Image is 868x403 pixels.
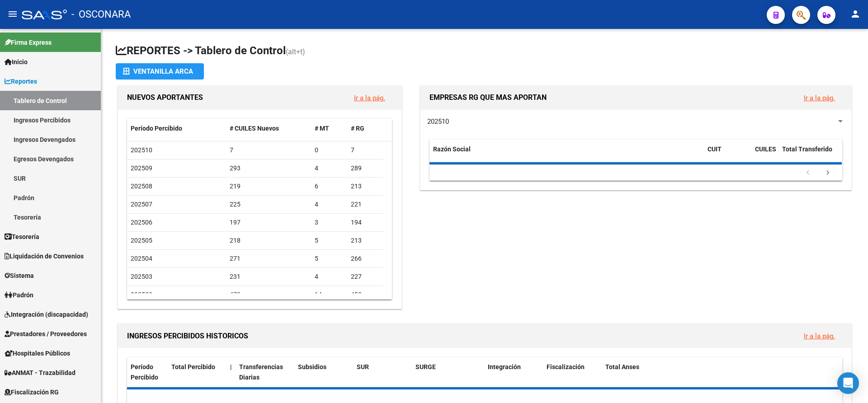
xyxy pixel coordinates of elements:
span: Liquidación de Convenios [5,251,84,261]
div: 0 [315,145,344,155]
span: 202510 [427,117,449,126]
div: 219 [230,181,308,192]
datatable-header-cell: # CUILES Nuevos [226,119,311,138]
span: Firma Express [5,37,52,47]
button: Ventanilla ARCA [116,63,204,80]
span: Hospitales Públicos [5,348,70,358]
span: 202510 [131,146,152,154]
datatable-header-cell: Total Percibido [168,357,226,387]
div: 221 [351,199,380,210]
div: Ventanilla ARCA [123,63,197,80]
span: Subsidios [298,363,326,370]
a: go to next page [819,168,836,178]
span: 202508 [131,183,152,190]
mat-icon: menu [7,9,18,19]
span: Sistema [5,271,34,281]
span: | [230,363,232,370]
datatable-header-cell: Total Anses [602,357,833,387]
span: ANMAT - Trazabilidad [5,368,75,378]
span: Período Percibido [131,363,158,381]
div: 5 [315,235,344,246]
span: Razón Social [433,145,471,153]
span: Total Percibido [171,363,215,370]
span: # MT [315,125,329,132]
datatable-header-cell: SURGE [412,357,484,387]
div: 271 [230,253,308,264]
span: CUIT [708,145,722,153]
div: 4 [315,272,344,282]
span: Integración [488,363,521,370]
span: 202502 [131,291,152,298]
span: - OSCONARA [71,5,131,24]
div: 14 [315,290,344,300]
span: NUEVOS APORTANTES [127,93,203,102]
span: Fiscalización [547,363,585,370]
span: SURGE [415,363,436,370]
button: Ir a la pág. [347,89,392,106]
span: 202509 [131,164,152,172]
span: Integración (discapacidad) [5,309,88,319]
mat-icon: person [850,9,861,19]
a: Ir a la pág. [804,332,835,340]
div: 197 [230,217,308,228]
div: Open Intercom Messenger [837,372,859,394]
span: Reportes [5,76,37,86]
span: 202505 [131,237,152,244]
span: Fiscalización RG [5,387,59,397]
div: 213 [351,181,380,192]
span: EMPRESAS RG QUE MAS APORTAN [429,93,547,102]
span: SUR [357,363,369,370]
span: (alt+t) [286,47,305,56]
div: 231 [230,272,308,282]
div: 7 [230,145,308,155]
div: 225 [230,199,308,210]
span: 202507 [131,201,152,208]
span: Prestadores / Proveedores [5,329,87,339]
div: 472 [230,290,308,300]
span: 202506 [131,219,152,226]
span: CUILES [755,145,776,153]
datatable-header-cell: Razón Social [429,140,704,169]
a: Ir a la pág. [354,94,385,102]
div: 4 [315,199,344,210]
span: # CUILES Nuevos [230,125,279,132]
a: go to previous page [799,168,816,178]
span: Total Anses [605,363,639,370]
div: 6 [315,181,344,192]
datatable-header-cell: Integración [484,357,543,387]
div: 3 [315,217,344,228]
div: 7 [351,145,380,155]
span: Inicio [5,57,28,67]
div: 218 [230,235,308,246]
span: Total Transferido [782,145,832,153]
h1: REPORTES -> Tablero de Control [116,43,854,59]
datatable-header-cell: Fiscalización [543,357,602,387]
div: 293 [230,163,308,173]
datatable-header-cell: CUILES [751,140,778,169]
datatable-header-cell: CUIT [704,140,751,169]
datatable-header-cell: | [226,357,236,387]
div: 266 [351,253,380,264]
span: Transferencias Diarias [239,363,283,381]
span: Período Percibido [131,125,182,132]
span: # RG [351,125,364,132]
button: Ir a la pág. [797,89,842,106]
div: 458 [351,290,380,300]
button: Ir a la pág. [797,328,842,344]
span: 202503 [131,273,152,280]
span: 202504 [131,255,152,262]
datatable-header-cell: Período Percibido [127,357,168,387]
span: Padrón [5,290,33,300]
datatable-header-cell: Total Transferido [778,140,842,169]
datatable-header-cell: SUR [353,357,412,387]
datatable-header-cell: # RG [347,119,383,138]
datatable-header-cell: Transferencias Diarias [236,357,294,387]
span: Tesorería [5,232,39,242]
div: 213 [351,235,380,246]
datatable-header-cell: Subsidios [294,357,353,387]
span: INGRESOS PERCIBIDOS HISTORICOS [127,332,248,340]
a: Ir a la pág. [804,94,835,102]
div: 4 [315,163,344,173]
div: 227 [351,272,380,282]
datatable-header-cell: # MT [311,119,347,138]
